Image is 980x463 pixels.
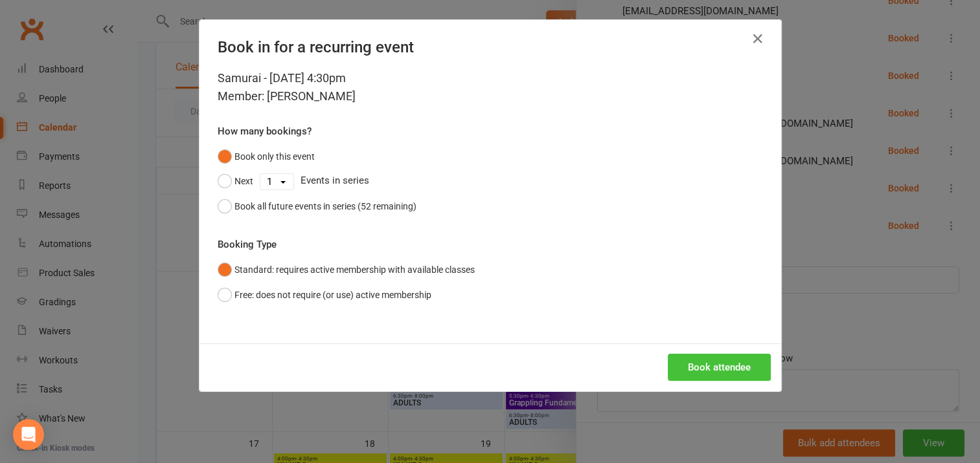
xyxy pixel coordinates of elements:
div: Book all future events in series (52 remaining) [234,199,416,213]
button: Free: does not require (or use) active membership [218,283,431,307]
button: Next [218,169,253,193]
label: How many bookings? [218,124,312,139]
button: Standard: requires active membership with available classes [218,257,475,282]
h4: Book in for a recurring event [218,38,763,56]
button: Book all future events in series (52 remaining) [218,194,416,219]
button: Close [747,28,768,49]
label: Booking Type [218,237,277,252]
div: Open Intercom Messenger [13,419,44,450]
button: Book attendee [668,354,771,381]
div: Events in series [218,169,763,193]
div: Samurai - [DATE] 4:30pm Member: [PERSON_NAME] [218,69,763,105]
button: Book only this event [218,144,315,169]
